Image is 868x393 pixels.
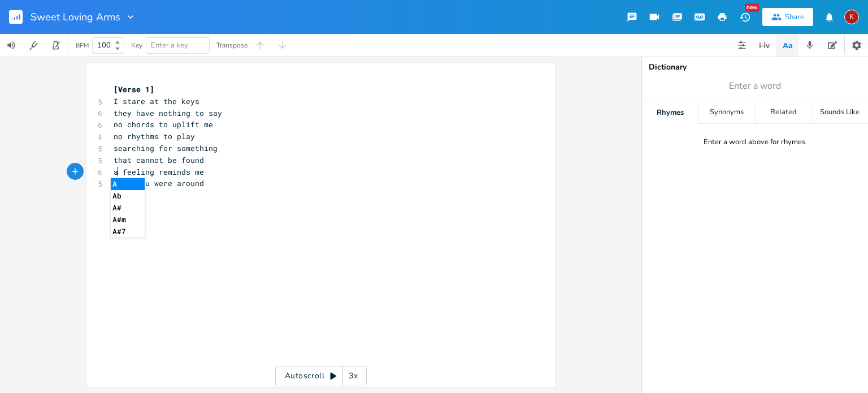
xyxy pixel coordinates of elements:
[698,101,754,124] div: Synonyms
[812,101,868,124] div: Sounds Like
[844,4,859,30] button: K
[762,8,813,26] button: Share
[114,84,154,94] span: [Verse 1]
[111,226,145,237] li: A#7
[729,80,781,93] span: Enter a word
[745,3,759,12] div: New
[114,108,222,118] span: they have nothing to say
[844,10,859,24] div: kerynlee24
[704,137,807,147] div: Enter a word above for rhymes.
[114,178,204,188] span: when you were around
[31,12,120,22] span: Sweet Loving Arms
[216,42,248,49] div: Transpose
[76,42,89,49] div: BPM
[114,167,204,177] span: a feeling reminds me
[111,202,145,214] li: A#
[642,101,698,124] div: Rhymes
[114,119,213,129] span: no chords to uplift me
[111,214,145,226] li: A#m
[649,63,861,71] div: Dictionary
[114,143,218,153] span: searching for something
[111,190,145,202] li: Ab
[343,366,363,386] div: 3x
[151,40,188,50] span: Enter a key
[114,131,195,141] span: no rhythms to play
[785,12,804,22] div: Share
[114,155,204,165] span: that cannot be found
[275,366,367,386] div: Autoscroll
[114,96,199,106] span: I stare at the keys
[111,178,145,190] li: A
[734,7,756,27] button: New
[131,42,142,49] div: Key
[756,101,811,124] div: Related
